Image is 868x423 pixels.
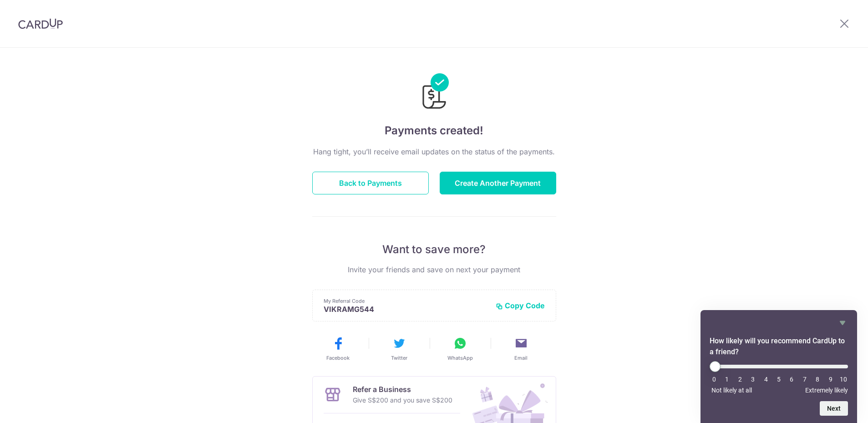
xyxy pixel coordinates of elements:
li: 6 [787,376,796,383]
li: 0 [710,376,719,383]
button: Twitter [372,336,426,362]
li: 4 [761,376,771,383]
h2: How likely will you recommend CardUp to a friend? Select an option from 0 to 10, with 0 being Not... [710,336,848,357]
li: 7 [800,376,809,383]
button: Facebook [311,336,365,362]
h4: Payments created! [312,122,556,139]
span: Email [514,354,528,362]
li: 8 [813,376,822,383]
li: 10 [839,376,848,383]
p: VIKRAMG544 [324,305,488,314]
img: Payments [420,73,449,112]
li: 9 [826,376,835,383]
li: 5 [774,376,783,383]
button: Email [494,336,548,362]
p: Invite your friends and save on next your payment [312,264,556,275]
p: Refer a Business [353,384,452,395]
button: Next question [820,401,848,416]
span: Facebook [326,354,350,362]
div: How likely will you recommend CardUp to a friend? Select an option from 0 to 10, with 0 being Not... [710,361,848,394]
li: 2 [736,376,745,383]
div: How likely will you recommend CardUp to a friend? Select an option from 0 to 10, with 0 being Not... [710,317,848,416]
button: Copy Code [496,301,545,310]
p: My Referral Code [324,297,488,305]
button: Hide survey [837,317,848,328]
li: 1 [722,376,731,383]
p: Hang tight, you’ll receive email updates on the status of the payments. [312,146,556,157]
li: 3 [748,376,757,383]
p: Want to save more? [312,242,556,257]
button: Back to Payments [312,172,429,194]
span: WhatsApp [447,354,473,362]
span: Not likely at all [711,387,752,394]
button: Create Another Payment [440,172,556,194]
span: Twitter [391,354,407,362]
button: WhatsApp [433,336,487,362]
img: CardUp [18,18,63,29]
span: Extremely likely [805,387,848,394]
p: Give S$200 and you save S$200 [353,395,452,406]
